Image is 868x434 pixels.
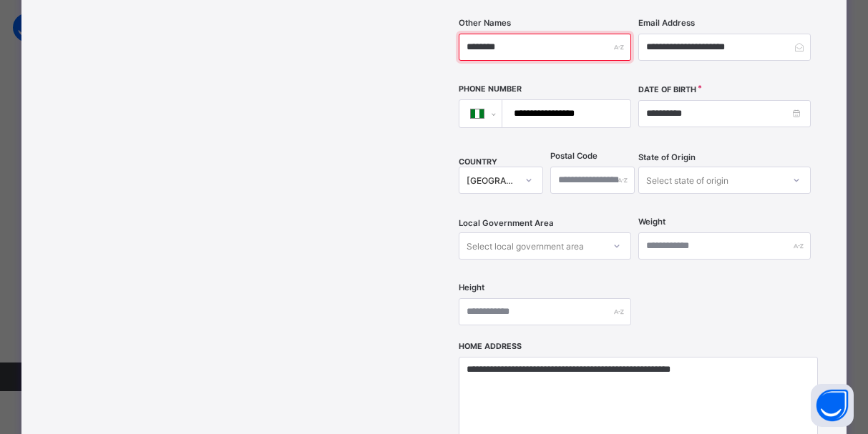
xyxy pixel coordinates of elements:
label: Email Address [638,18,695,28]
label: Height [459,282,484,292]
label: Date of Birth [638,85,696,94]
label: Home Address [459,342,522,351]
div: Select local government area [467,232,584,260]
span: COUNTRY [459,157,497,167]
label: Weight [638,217,665,227]
label: Postal Code [550,151,598,161]
div: [GEOGRAPHIC_DATA] [467,175,517,186]
label: Phone Number [459,84,522,94]
span: State of Origin [638,152,696,162]
label: Other Names [459,18,511,28]
button: Open asap [811,384,854,427]
div: Select state of origin [646,167,728,194]
span: Local Government Area [459,218,554,228]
